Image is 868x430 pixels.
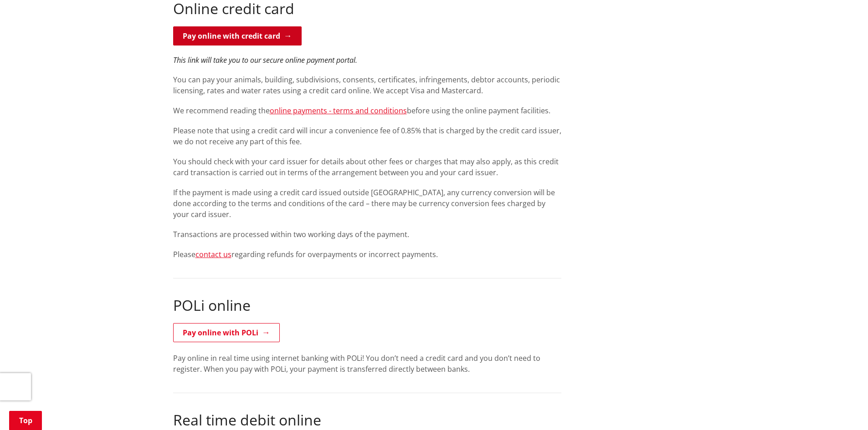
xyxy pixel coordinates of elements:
[173,125,561,147] p: Please note that using a credit card will incur a convenience fee of 0.85% that is charged by the...
[173,156,561,178] p: You should check with your card issuer for details about other fees or charges that may also appl...
[173,229,561,240] p: Transactions are processed within two working days of the payment.
[173,353,561,374] p: Pay online in real time using internet banking with POLi! You don’t need a credit card and you do...
[173,249,561,260] p: Please regarding refunds for overpayments or incorrect payments.
[173,297,561,314] h2: POLi online
[173,26,302,46] a: Pay online with credit card
[173,74,561,96] p: You can pay your animals, building, subdivisions, consents, certificates, infringements, debtor a...
[173,323,280,342] a: Pay online with POLi
[173,55,357,65] em: This link will take you to our secure online payment portal.
[195,249,231,259] a: contact us
[173,187,561,220] p: If the payment is made using a credit card issued outside [GEOGRAPHIC_DATA], any currency convers...
[173,105,561,116] p: We recommend reading the before using the online payment facilities.
[9,411,42,430] a: Top
[173,411,561,429] h2: Real time debit online
[826,392,859,425] iframe: Messenger Launcher
[270,106,407,116] a: online payments - terms and conditions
